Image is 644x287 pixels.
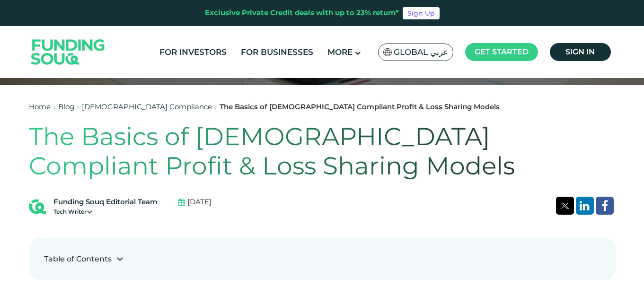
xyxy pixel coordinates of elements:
[29,122,616,181] h1: The Basics of [DEMOGRAPHIC_DATA] Compliant Profit & Loss Sharing Models
[565,47,595,56] span: Sign in
[53,208,158,216] div: Tech Writer
[53,197,158,208] div: Funding Souq Editorial Team
[187,197,212,208] span: [DATE]
[561,203,569,209] img: twitter
[220,102,500,113] div: The Basics of [DEMOGRAPHIC_DATA] Compliant Profit & Loss Sharing Models
[383,48,392,56] img: SA Flag
[29,102,51,111] a: Home
[327,47,353,57] span: More
[238,44,316,60] a: For Businesses
[157,44,229,60] a: For Investors
[22,28,115,76] img: Logo
[394,47,448,58] span: Global عربي
[58,102,74,111] a: Blog
[82,102,212,111] a: [DEMOGRAPHIC_DATA] Compliance
[475,47,529,56] span: Get started
[403,7,440,19] a: Sign Up
[44,253,112,265] div: Table of Contents
[29,198,46,215] img: Blog Author
[205,8,399,18] div: Exclusive Private Credit deals with up to 23% return*
[550,43,611,61] a: Sign in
